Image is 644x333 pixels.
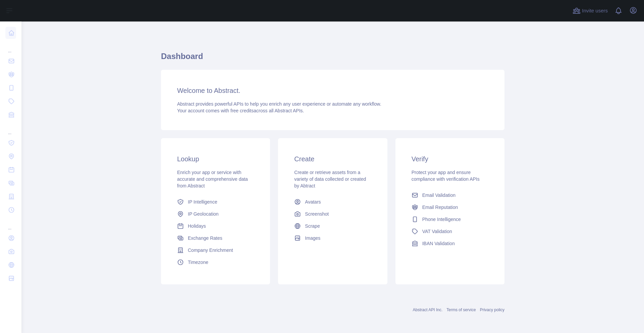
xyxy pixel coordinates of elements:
span: Create or retrieve assets from a variety of data collected or created by Abtract [294,170,366,188]
a: VAT Validation [409,225,491,237]
span: Invite users [582,7,608,15]
span: Abstract provides powerful APIs to help you enrich any user experience or automate any workflow. [177,101,381,107]
a: Holidays [174,220,257,232]
span: Scrape [305,223,320,229]
span: Email Reputation [422,204,458,211]
a: Phone Intelligence [409,213,491,225]
span: Company Enrichment [188,247,233,254]
span: Enrich your app or service with accurate and comprehensive data from Abstract [177,170,248,188]
a: IP Intelligence [174,196,257,208]
span: IBAN Validation [422,240,455,247]
a: Email Validation [409,189,491,201]
span: Timezone [188,259,208,266]
div: ... [5,40,16,54]
div: ... [5,217,16,231]
div: ... [5,122,16,135]
span: Protect your app and ensure compliance with verification APIs [412,170,480,182]
a: Exchange Rates [174,232,257,244]
a: Terms of service [446,308,476,312]
span: IP Geolocation [188,211,219,217]
span: Phone Intelligence [422,216,461,223]
button: Invite users [571,5,609,16]
span: IP Intelligence [188,199,217,205]
span: VAT Validation [422,228,452,235]
h3: Welcome to Abstract. [177,86,488,95]
a: Abstract API Inc. [413,308,443,312]
h3: Lookup [177,154,254,164]
a: Avatars [291,196,374,208]
span: free credits [230,108,254,113]
span: Email Validation [422,192,455,199]
span: Images [305,235,320,241]
a: Images [291,232,374,244]
a: IP Geolocation [174,208,257,220]
a: Email Reputation [409,201,491,213]
h1: Dashboard [161,51,504,67]
span: Avatars [305,199,321,205]
a: Company Enrichment [174,244,257,256]
h3: Verify [412,154,488,164]
a: Privacy policy [480,308,504,312]
a: Scrape [291,220,374,232]
h3: Create [294,154,371,164]
span: Holidays [188,223,206,229]
span: Exchange Rates [188,235,222,241]
a: Screenshot [291,208,374,220]
span: Your account comes with across all Abstract APIs. [177,108,304,113]
a: IBAN Validation [409,237,491,249]
a: Timezone [174,256,257,268]
span: Screenshot [305,211,329,217]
